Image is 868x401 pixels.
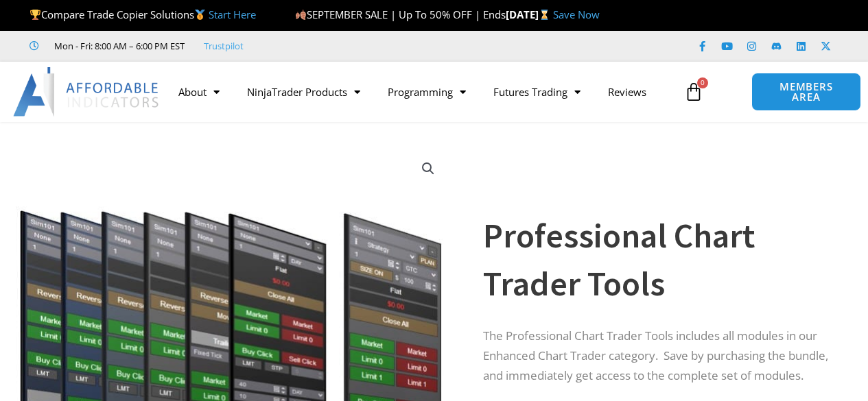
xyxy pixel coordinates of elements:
[553,8,600,21] a: Save Now
[539,10,550,20] img: ⌛
[30,8,256,21] span: Compare Trade Copier Solutions
[295,8,506,21] span: SEPTEMBER SALE | Up To 50% OFF | Ends
[483,326,834,386] p: The Professional Chart Trader Tools includes all modules in our Enhanced Chart Trader category. S...
[13,67,161,117] img: LogoAI | Affordable Indicators – NinjaTrader
[416,156,441,181] a: View full-screen image gallery
[664,72,724,112] a: 0
[751,73,860,111] a: MEMBERS AREA
[165,76,233,108] a: About
[766,82,846,102] span: MEMBERS AREA
[374,76,480,108] a: Programming
[165,76,677,108] nav: Menu
[30,10,40,20] img: 🏆
[296,10,306,20] img: 🍂
[209,8,256,21] a: Start Here
[697,77,708,88] span: 0
[483,212,834,308] h1: Professional Chart Trader Tools
[233,76,374,108] a: NinjaTrader Products
[480,76,594,108] a: Futures Trading
[506,8,553,21] strong: [DATE]
[51,38,185,54] span: Mon - Fri: 8:00 AM – 6:00 PM EST
[195,10,205,20] img: 🥇
[204,38,244,54] a: Trustpilot
[594,76,660,108] a: Reviews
